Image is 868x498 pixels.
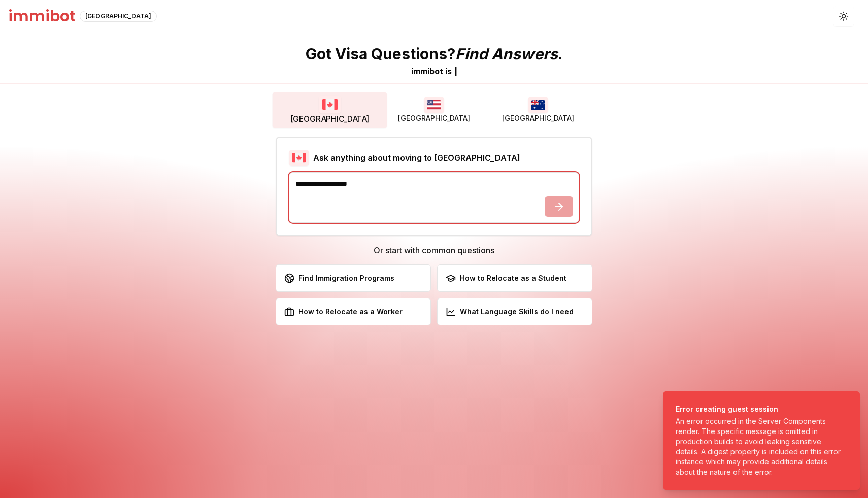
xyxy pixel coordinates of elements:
[398,113,470,123] span: [GEOGRAPHIC_DATA]
[80,11,157,22] div: [GEOGRAPHIC_DATA]
[676,416,843,477] div: An error occurred in the Server Components render. The specific message is omitted in production ...
[8,7,76,25] h1: immibot
[276,244,592,256] h3: Or start with common questions
[502,113,574,123] span: [GEOGRAPHIC_DATA]
[528,97,548,113] img: Australia flag
[306,45,562,63] p: Got Visa Questions? .
[284,273,394,283] div: Find Immigration Programs
[424,97,444,113] img: USA flag
[313,152,520,164] h2: Ask anything about moving to [GEOGRAPHIC_DATA]
[289,150,309,166] img: Canada flag
[676,404,843,414] div: Error creating guest session
[446,273,566,283] div: How to Relocate as a Student
[446,307,574,317] div: What Language Skills do I need
[411,65,452,77] div: immibot is
[276,298,431,325] button: How to Relocate as a Worker
[284,307,403,317] div: How to Relocate as a Worker
[454,66,457,76] span: |
[455,45,558,63] span: Find Answers
[319,95,341,113] img: Canada flag
[276,264,431,292] button: Find Immigration Programs
[437,264,592,292] button: How to Relocate as a Student
[437,298,592,325] button: What Language Skills do I need
[290,114,370,125] span: [GEOGRAPHIC_DATA]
